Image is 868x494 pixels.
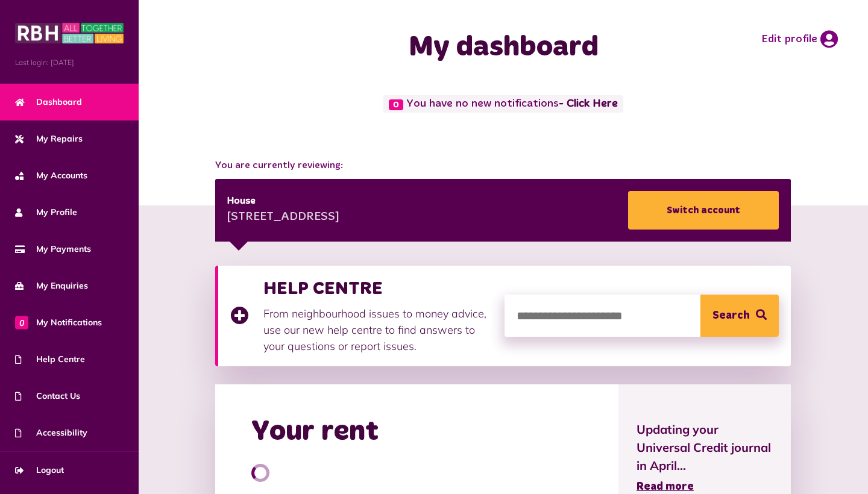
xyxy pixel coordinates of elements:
[15,96,82,108] span: Dashboard
[15,316,28,329] span: 0
[263,305,492,354] p: From neighbourhood issues to money advice, use our new help centre to find answers to your questi...
[15,206,77,219] span: My Profile
[15,427,87,439] span: Accessibility
[15,57,124,68] span: Last login: [DATE]
[637,421,773,475] span: Updating your Universal Credit journal in April...
[15,243,91,255] span: My Payments
[15,353,85,366] span: Help Centre
[263,278,492,299] h3: HELP CENTRE
[227,208,339,227] div: [STREET_ADDRESS]
[227,194,339,208] div: House
[15,169,87,182] span: My Accounts
[15,464,64,477] span: Logout
[700,295,779,337] button: Search
[559,99,618,110] a: - Click Here
[637,481,694,492] span: Read more
[712,295,750,337] span: Search
[15,280,88,292] span: My Enquiries
[15,316,102,329] span: My Notifications
[215,158,791,173] span: You are currently reviewing:
[761,30,838,48] a: Edit profile
[251,414,379,449] h2: Your rent
[333,30,674,65] h1: My dashboard
[15,21,124,45] img: MyRBH
[15,390,80,402] span: Contact Us
[628,191,779,230] a: Switch account
[383,95,623,113] span: You have no new notifications
[389,99,403,110] span: 0
[15,133,83,145] span: My Repairs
